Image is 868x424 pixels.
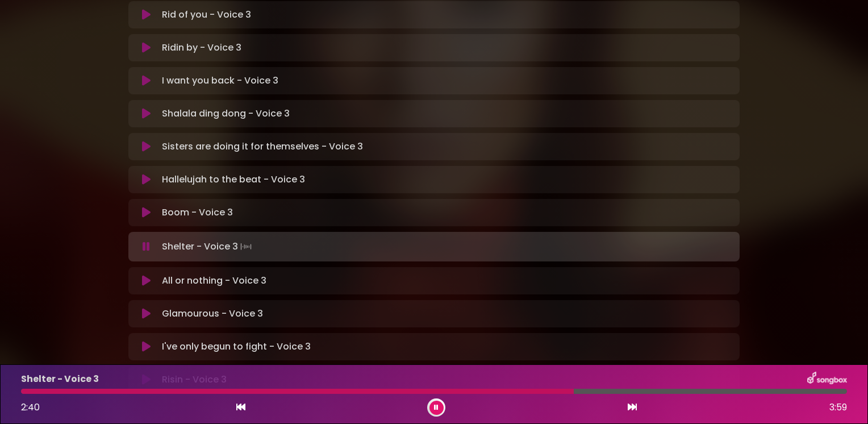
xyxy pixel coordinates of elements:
p: Boom - Voice 3 [162,206,233,219]
p: Shelter - Voice 3 [21,372,99,386]
span: 2:40 [21,401,40,414]
p: Ridin by - Voice 3 [162,41,241,55]
p: I've only begun to fight - Voice 3 [162,340,311,354]
p: Shalala ding dong - Voice 3 [162,107,290,120]
p: Rid of you - Voice 3 [162,8,251,22]
img: songbox-logo-white.png [807,372,847,386]
span: 3:59 [829,401,847,414]
p: Sisters are doing it for themselves - Voice 3 [162,140,363,153]
p: Hallelujah to the beat - Voice 3 [162,173,305,186]
p: All or nothing - Voice 3 [162,274,266,288]
p: Shelter - Voice 3 [162,239,254,255]
img: waveform4.gif [238,239,254,255]
p: I want you back - Voice 3 [162,74,278,88]
p: Glamourous - Voice 3 [162,307,263,321]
